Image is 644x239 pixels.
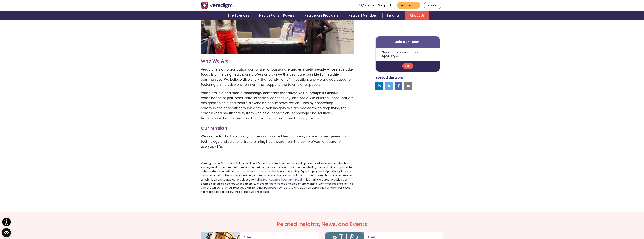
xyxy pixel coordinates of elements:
a: Life Sciences [224,11,255,20]
a: Get Demo [397,2,420,9]
h3: Our Mission [201,126,354,131]
p: Veradigm is a healthcare technology company that drives value through its unique combination of p... [201,90,354,121]
a: Search [359,3,374,8]
a: Health IT Vendors [344,11,382,20]
p: Veradigm is an Affirmative Action and Equal Opportunity Employer. All qualified applicants will r... [201,161,354,194]
a: Insights [382,11,405,20]
a: Health Plans + Payers [255,11,300,20]
p: Veradigm is an organization comprising of passionate and energetic people whose everyday focus is... [201,67,354,87]
img: Veradigm logo [201,2,234,9]
button: Open CMP widget [2,228,11,237]
p: Search for current job openings. [376,48,440,61]
a: Healthcare Providers [300,11,344,20]
p: We are dedicated to simplifying the complicated healthcare system with nextgeneration technology ... [201,134,354,149]
strong: Join Our Team! [395,40,421,44]
h2: Related Insights, News, and Events [201,221,443,228]
strong: Spread the word [375,76,403,80]
a: Login [424,2,441,9]
a: Go [402,63,413,69]
a: Support [378,3,391,8]
a: About Us [405,11,429,20]
h3: Who We Are [201,58,354,64]
a: [EMAIL_ADDRESS][DOMAIN_NAME] [259,178,302,181]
